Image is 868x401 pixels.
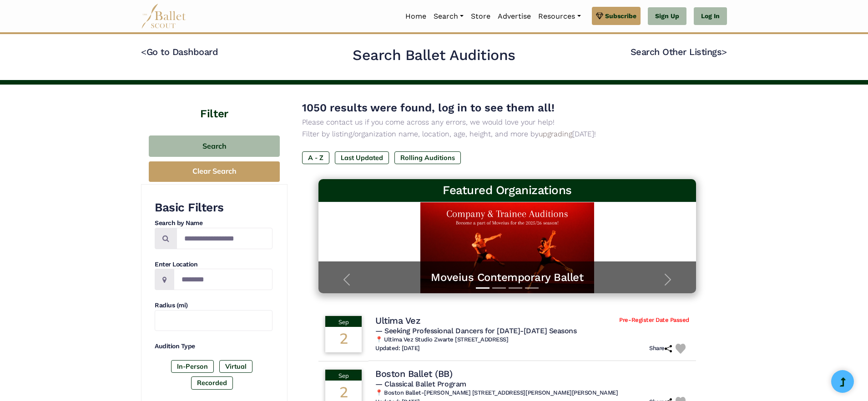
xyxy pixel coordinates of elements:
a: Search Other Listings> [631,46,727,57]
label: Virtual [219,360,252,373]
h3: Featured Organizations [326,183,689,198]
button: Search [149,135,280,157]
div: Sep [325,370,362,381]
label: Recorded [191,376,233,389]
a: Log In [694,7,727,25]
a: Store [467,7,494,26]
h4: Audition Type [155,342,273,351]
span: Subscribe [605,11,636,21]
h6: Share [649,345,672,352]
div: Sep [325,316,362,327]
button: Clear Search [149,161,280,182]
button: Slide 3 [509,283,522,293]
h6: 📍 Boston Ballet-[PERSON_NAME] [STREET_ADDRESS][PERSON_NAME][PERSON_NAME] [375,389,689,397]
label: Rolling Auditions [394,151,461,164]
a: upgrading [539,130,572,138]
a: Moveius Contemporary Ballet [328,271,687,285]
p: Please contact us if you come across any errors, we would love your help! [302,116,712,128]
h4: Radius (mi) [155,301,273,310]
button: Slide 2 [492,283,506,293]
a: <Go to Dashboard [141,46,218,57]
code: > [722,46,727,57]
label: Last Updated [335,151,389,164]
h6: Updated: [DATE] [375,345,420,352]
a: Advertise [494,7,535,26]
a: Subscribe [592,7,641,25]
input: Search by names... [177,228,273,249]
a: Sign Up [648,7,686,25]
span: 1050 results were found, log in to see them all! [302,101,555,114]
h4: Enter Location [155,260,273,269]
a: Resources [535,7,584,26]
h3: Basic Filters [155,200,273,216]
p: Filter by listing/organization name, location, age, height, and more by [DATE]! [302,128,712,140]
input: Location [174,269,273,290]
h6: 📍 Ultima Vez Studio Zwarte [STREET_ADDRESS] [375,336,689,344]
a: Search [430,7,467,26]
h4: Search by Name [155,219,273,228]
button: Slide 1 [476,283,490,293]
button: Slide 4 [525,283,539,293]
a: Home [402,7,430,26]
span: — Seeking Professional Dancers for [DATE]-[DATE] Seasons [375,326,576,335]
h2: Search Ballet Auditions [353,46,515,65]
h4: Boston Ballet (BB) [375,368,452,380]
img: gem.svg [596,11,603,21]
h4: Ultima Vez [375,315,420,326]
h4: Filter [141,85,288,122]
label: In-Person [171,360,214,373]
label: A - Z [302,151,329,164]
div: 2 [325,327,362,352]
code: < [141,46,146,57]
span: — Classical Ballet Program [375,380,466,388]
span: Pre-Register Date Passed [619,316,689,324]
